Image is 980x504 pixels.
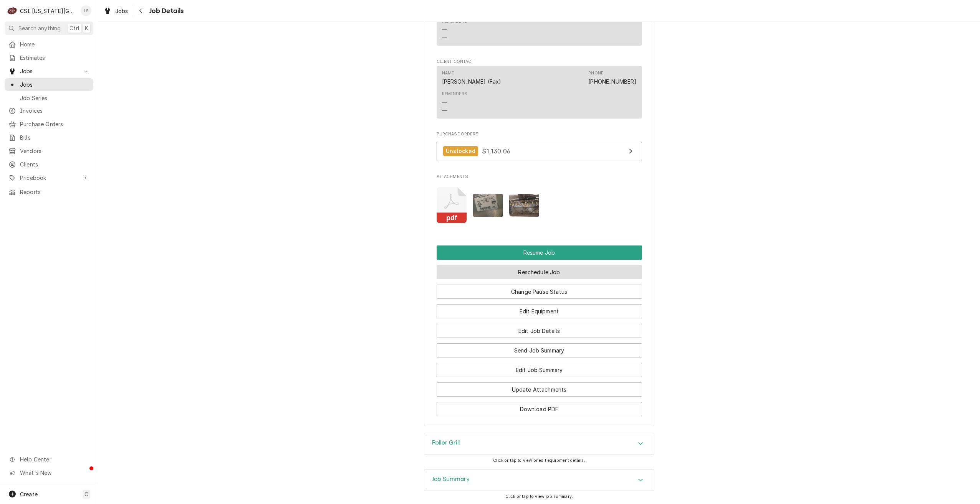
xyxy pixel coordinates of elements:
[5,171,93,184] a: Go to Pricebook
[5,131,93,144] a: Bills
[20,94,89,102] span: Job Series
[20,40,89,48] span: Home
[437,324,642,338] button: Edit Job Details
[5,78,93,91] a: Jobs
[18,24,61,32] span: Search anything
[437,59,642,122] div: Client Contact
[85,24,88,32] span: K
[84,490,88,498] span: C
[424,433,654,455] div: Accordion Header
[437,363,642,377] button: Edit Job Summary
[437,66,642,119] div: Contact
[101,5,131,17] a: Jobs
[424,433,654,455] button: Accordion Details Expand Trigger
[442,98,447,106] div: —
[437,304,642,318] button: Edit Equipment
[442,18,467,42] div: Reminders
[5,92,93,104] a: Job Series
[437,343,642,357] button: Send Job Summary
[473,194,503,217] img: k6UWHDJoR4OsWeMD5Ml5
[424,433,654,455] div: Roller Grill
[437,299,642,318] div: Button Group Row
[509,194,540,217] img: h1xpsASgQBOX3PtDa6MI
[437,338,642,357] div: Button Group Row
[437,397,642,416] div: Button Group Row
[20,491,38,497] span: Create
[115,7,128,15] span: Jobs
[437,66,642,122] div: Client Contact List
[81,5,91,16] div: Lindy Springer's Avatar
[20,67,78,75] span: Jobs
[442,106,447,114] div: —
[20,7,76,15] div: CSI [US_STATE][GEOGRAPHIC_DATA]
[437,142,642,161] a: View Purchase Order
[424,469,654,491] button: Accordion Details Expand Trigger
[432,439,460,446] h3: Roller Grill
[437,377,642,397] div: Button Group Row
[437,357,642,377] div: Button Group Row
[5,21,93,35] button: Search anythingCtrlK
[20,133,89,142] span: Bills
[20,107,89,115] span: Invoices
[7,5,18,16] div: CSI Kansas City's Avatar
[437,181,642,229] span: Attachments
[20,455,89,463] span: Help Center
[437,245,642,260] button: Resume Job
[443,146,478,156] div: Unstocked
[7,5,18,16] div: C
[482,147,510,155] span: $1,130.06
[5,65,93,77] a: Go to Jobs
[442,77,502,86] div: [PERSON_NAME] (Fax)
[442,34,447,42] div: —
[437,382,642,397] button: Update Attachments
[437,265,642,279] button: Reschedule Job
[81,5,91,16] div: LS
[5,51,93,64] a: Estimates
[437,245,642,260] div: Button Group Row
[437,285,642,299] button: Change Pause Status
[437,59,642,65] span: Client Contact
[5,158,93,171] a: Clients
[588,78,636,85] a: [PHONE_NUMBER]
[147,6,184,16] span: Job Details
[20,120,89,128] span: Purchase Orders
[442,26,447,34] div: —
[5,38,93,51] a: Home
[437,131,642,137] span: Purchase Orders
[437,260,642,279] div: Button Group Row
[437,131,642,164] div: Purchase Orders
[437,318,642,338] div: Button Group Row
[5,466,93,479] a: Go to What's New
[424,469,654,491] div: Job Summary
[437,174,642,229] div: Attachments
[20,174,78,182] span: Pricebook
[135,5,147,17] button: Navigate back
[437,279,642,299] div: Button Group Row
[20,147,89,155] span: Vendors
[437,187,467,224] button: pdf
[437,402,642,416] button: Download PDF
[442,70,454,76] div: Name
[432,476,470,483] h3: Job Summary
[442,70,502,86] div: Name
[20,160,89,168] span: Clients
[5,145,93,157] a: Vendors
[20,54,89,62] span: Estimates
[588,70,636,86] div: Phone
[20,469,89,477] span: What's New
[20,81,89,89] span: Jobs
[437,174,642,180] span: Attachments
[424,469,654,491] div: Accordion Header
[5,453,93,466] a: Go to Help Center
[5,104,93,117] a: Invoices
[442,91,467,97] div: Reminders
[442,91,467,114] div: Reminders
[505,494,573,499] span: Click or tap to view job summary.
[70,24,79,32] span: Ctrl
[588,70,603,76] div: Phone
[437,245,642,416] div: Button Group
[20,188,89,196] span: Reports
[5,186,93,198] a: Reports
[493,458,585,463] span: Click or tap to view or edit equipment details.
[5,118,93,130] a: Purchase Orders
